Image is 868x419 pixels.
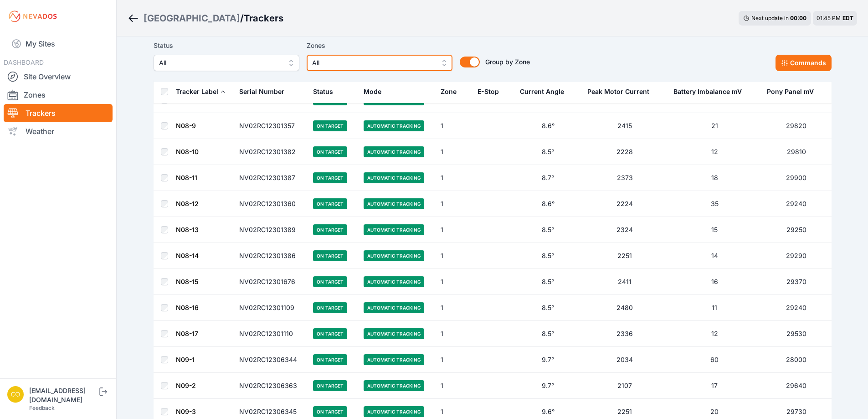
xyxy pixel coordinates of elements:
span: On Target [313,120,347,131]
td: 8.6° [514,113,581,139]
div: Current Angle [520,87,564,96]
td: 2336 [582,321,668,347]
a: Site Overview [4,67,113,86]
td: 11 [668,295,761,321]
span: Automatic Tracking [364,328,424,339]
a: N08-12 [176,200,199,207]
td: 8.6° [514,191,581,217]
td: NV02RC12301389 [234,217,308,243]
td: 1 [435,165,472,191]
button: Peak Motor Current [587,81,657,103]
td: 1 [435,139,472,165]
div: Battery Imbalance mV [673,87,742,96]
td: 1 [435,269,472,295]
label: Zones [307,40,452,51]
td: NV02RC12306363 [234,373,308,399]
div: Serial Number [239,87,284,96]
span: Automatic Tracking [364,172,424,183]
td: 2373 [582,165,668,191]
span: On Target [313,328,347,339]
td: 14 [668,243,761,269]
nav: Breadcrumb [128,6,283,30]
span: All [312,57,434,68]
td: 2224 [582,191,668,217]
td: 2415 [582,113,668,139]
a: N08-11 [176,174,197,181]
td: 12 [668,139,761,165]
span: On Target [313,354,347,365]
a: N08-17 [176,330,198,337]
button: Pony Panel mV [767,81,821,103]
button: Current Angle [520,81,571,103]
img: controlroomoperator@invenergy.com [7,386,24,403]
a: My Sites [4,33,113,55]
td: 2228 [582,139,668,165]
span: Group by Zone [485,58,530,66]
td: 1 [435,321,472,347]
td: NV02RC12306344 [234,347,308,373]
td: NV02RC12301109 [234,295,308,321]
a: N08-15 [176,278,198,285]
td: 29250 [761,217,832,243]
div: 00 : 00 [790,15,806,22]
div: Zone [441,87,457,96]
td: NV02RC12301676 [234,269,308,295]
td: 18 [668,165,761,191]
td: 12 [668,321,761,347]
a: N08-10 [176,148,199,155]
td: 29810 [761,139,832,165]
td: 9.7° [514,373,581,399]
td: 60 [668,347,761,373]
td: 8.5° [514,321,581,347]
a: [GEOGRAPHIC_DATA] [144,12,240,25]
button: All [307,55,452,71]
span: Next update in [751,15,789,21]
span: Automatic Tracking [364,146,424,157]
td: 2324 [582,217,668,243]
label: Status [154,40,299,51]
span: Automatic Tracking [364,276,424,287]
td: 2107 [582,373,668,399]
td: 2480 [582,295,668,321]
td: 1 [435,295,472,321]
button: E-Stop [478,81,506,103]
a: N08-13 [176,226,199,233]
div: Pony Panel mV [767,87,814,96]
td: 29530 [761,321,832,347]
span: On Target [313,224,347,235]
td: 1 [435,191,472,217]
span: On Target [313,250,347,261]
button: Mode [364,81,389,103]
button: Serial Number [239,81,292,103]
td: 15 [668,217,761,243]
td: NV02RC12301360 [234,191,308,217]
td: 2411 [582,269,668,295]
td: 29240 [761,295,832,321]
button: Commands [776,55,832,71]
td: 29640 [761,373,832,399]
td: 1 [435,243,472,269]
td: NV02RC12301110 [234,321,308,347]
span: 01:45 PM [817,15,841,21]
td: 29900 [761,165,832,191]
button: All [154,55,299,71]
td: 2034 [582,347,668,373]
a: N09-3 [176,408,196,415]
td: 28000 [761,347,832,373]
span: Automatic Tracking [364,198,424,209]
a: N09-2 [176,382,196,389]
span: Automatic Tracking [364,250,424,261]
a: Trackers [4,104,113,122]
div: Mode [364,87,381,96]
td: NV02RC12301386 [234,243,308,269]
td: 29290 [761,243,832,269]
td: 16 [668,269,761,295]
td: 35 [668,191,761,217]
span: Automatic Tracking [364,302,424,313]
td: 9.7° [514,347,581,373]
a: N09-1 [176,356,195,363]
span: On Target [313,406,347,417]
span: On Target [313,380,347,391]
td: NV02RC12301387 [234,165,308,191]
